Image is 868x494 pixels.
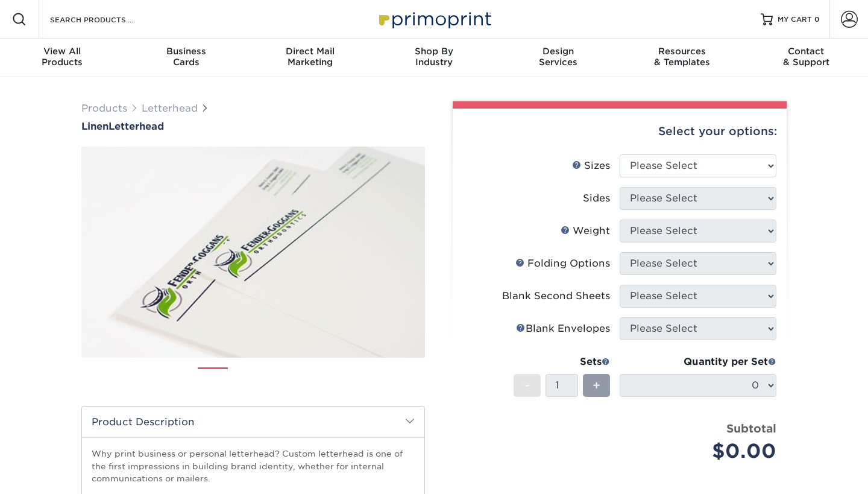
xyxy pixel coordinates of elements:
[124,46,248,68] div: Cards
[238,363,268,393] img: Letterhead 02
[726,422,776,435] strong: Subtotal
[372,46,496,68] div: Industry
[49,12,166,27] input: SEARCH PRODUCTS.....
[515,256,610,271] div: Folding Options
[629,437,776,466] div: $0.00
[124,39,248,77] a: BusinessCards
[496,46,620,68] div: Services
[620,39,744,77] a: Resources& Templates
[778,14,812,25] span: MY CART
[372,46,496,57] span: Shop By
[81,103,127,114] a: Products
[248,46,372,57] span: Direct Mail
[620,46,744,68] div: & Templates
[374,6,494,32] img: Primoprint
[81,121,425,132] h1: Letterhead
[198,363,228,393] img: Letterhead 01
[278,363,309,393] img: Letterhead 03
[744,39,868,77] a: Contact& Support
[814,15,820,24] span: 0
[81,121,108,132] span: Linen
[124,46,248,57] span: Business
[620,355,776,369] div: Quantity per Set
[82,407,424,437] h2: Product Description
[593,376,600,394] span: +
[744,46,868,68] div: & Support
[81,121,425,132] a: LinenLetterhead
[572,159,610,173] div: Sizes
[744,46,868,57] span: Contact
[561,224,610,238] div: Weight
[248,46,372,68] div: Marketing
[524,376,530,394] span: -
[496,39,620,77] a: DesignServices
[248,39,372,77] a: Direct MailMarketing
[514,355,610,369] div: Sets
[516,321,610,336] div: Blank Envelopes
[620,46,744,57] span: Resources
[496,46,620,57] span: Design
[583,191,610,206] div: Sides
[462,109,777,154] div: Select your options:
[372,39,496,77] a: Shop ByIndustry
[81,133,425,371] img: Linen 01
[142,103,198,114] a: Letterhead
[502,289,610,303] div: Blank Second Sheets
